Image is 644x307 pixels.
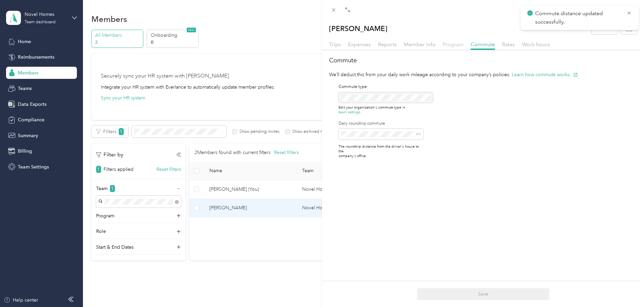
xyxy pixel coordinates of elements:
[404,41,436,48] span: Member info
[339,121,423,127] label: Daily roundtrip commute
[339,144,423,158] p: The roundtrip distance from the driver's house to the company's office.
[416,131,421,137] span: mi
[348,41,371,48] span: Expenses
[535,9,621,26] p: Commute distance updated successfully.
[378,41,397,48] span: Reports
[339,84,423,90] p: Commute type
[471,41,495,48] span: Commute
[606,269,644,307] iframe: Everlance-gr Chat Button Frame
[502,41,515,48] span: Rates
[443,41,464,48] span: Program
[329,23,387,34] p: [PERSON_NAME]
[329,56,637,65] h2: Commute
[329,71,637,78] p: We’ll deduct this from your daily work mileage according to your company’s policies.
[339,110,361,115] button: team settings.
[522,41,550,48] span: Work hours
[339,105,423,115] p: Edit your organization's commute type in
[512,71,578,78] button: Learn how commute works.
[329,41,341,48] span: Trips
